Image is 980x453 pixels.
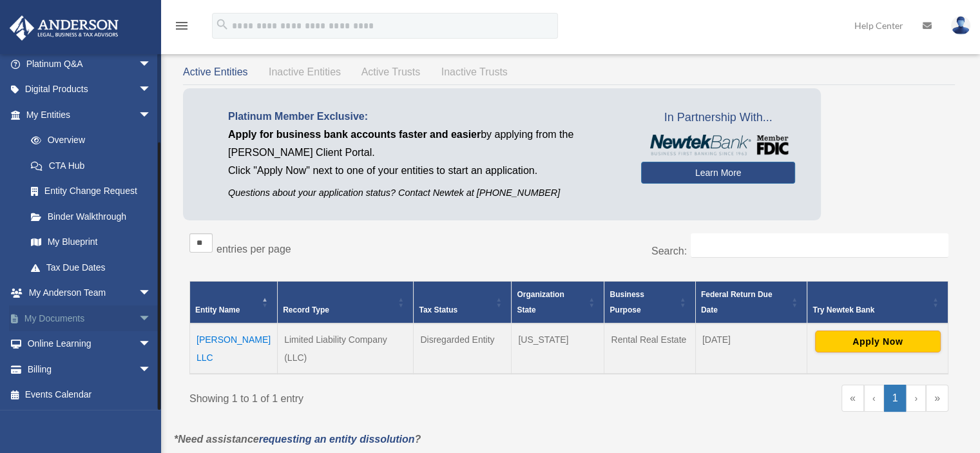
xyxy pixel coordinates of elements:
[183,66,247,77] span: Active Entities
[9,331,171,357] a: Online Learningarrow_drop_down
[228,129,481,140] span: Apply for business bank accounts faster and easier
[414,281,512,323] th: Tax Status: Activate to sort
[139,77,164,103] span: arrow_drop_down
[216,244,291,255] label: entries per page
[6,15,122,41] img: Anderson Advisors Platinum Portal
[18,153,164,178] a: CTA Hub
[228,162,622,180] p: Click "Apply Now" next to one of your entities to start an application.
[174,434,421,445] em: *Need assistance ?
[610,290,644,314] span: Business Purpose
[695,323,807,374] td: [DATE]
[18,178,164,204] a: Entity Change Request
[517,290,564,314] span: Organization State
[812,302,928,318] div: Try Newtek Bank
[228,108,622,126] p: Platinum Member Exclusive:
[841,385,864,412] a: First
[139,280,164,307] span: arrow_drop_down
[215,17,229,32] i: search
[195,305,240,314] span: Entity Name
[906,385,926,412] a: Next
[604,323,695,374] td: Rental Real Estate
[9,305,171,331] a: My Documentsarrow_drop_down
[139,102,164,128] span: arrow_drop_down
[648,135,789,155] img: NewtekBankLogoSM.png
[9,356,171,382] a: Billingarrow_drop_down
[18,229,164,255] a: My Blueprint
[651,246,687,256] label: Search:
[884,385,907,412] a: 1
[695,281,807,323] th: Federal Return Due Date: Activate to sort
[278,323,414,374] td: Limited Liability Company (LLC)
[190,281,278,323] th: Entity Name: Activate to invert sorting
[139,305,164,332] span: arrow_drop_down
[512,323,604,374] td: [US_STATE]
[269,66,341,77] span: Inactive Entities
[641,108,795,128] span: In Partnership With...
[174,18,189,34] i: menu
[951,16,970,35] img: User Pic
[807,281,948,323] th: Try Newtek Bank : Activate to sort
[419,305,457,314] span: Tax Status
[926,385,948,412] a: Last
[278,281,414,323] th: Record Type: Activate to sort
[9,77,171,102] a: Digital Productsarrow_drop_down
[864,385,884,412] a: Previous
[283,305,329,314] span: Record Type
[815,331,941,352] button: Apply Now
[641,162,795,184] a: Learn More
[259,434,415,445] a: requesting an entity dissolution
[139,356,164,383] span: arrow_drop_down
[9,102,164,128] a: My Entitiesarrow_drop_down
[18,255,164,280] a: Tax Due Dates
[604,281,695,323] th: Business Purpose: Activate to sort
[190,323,278,374] td: [PERSON_NAME] LLC
[414,323,512,374] td: Disregarded Entity
[139,331,164,358] span: arrow_drop_down
[189,385,559,408] div: Showing 1 to 1 of 1 entry
[139,51,164,77] span: arrow_drop_down
[9,280,171,306] a: My Anderson Teamarrow_drop_down
[512,281,604,323] th: Organization State: Activate to sort
[701,290,773,314] span: Federal Return Due Date
[441,66,508,77] span: Inactive Trusts
[228,126,622,162] p: by applying from the [PERSON_NAME] Client Portal.
[174,23,189,34] a: menu
[18,128,158,153] a: Overview
[228,185,622,201] p: Questions about your application status? Contact Newtek at [PHONE_NUMBER]
[9,51,171,77] a: Platinum Q&Aarrow_drop_down
[361,66,421,77] span: Active Trusts
[9,382,171,408] a: Events Calendar
[18,204,164,229] a: Binder Walkthrough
